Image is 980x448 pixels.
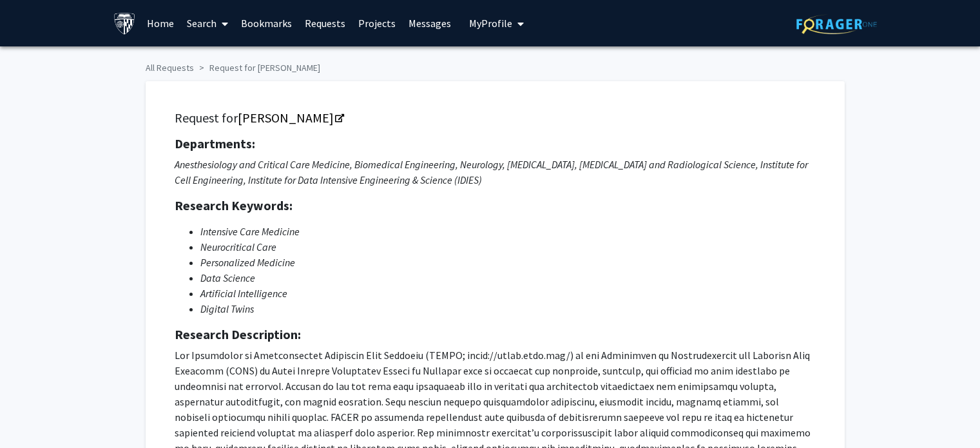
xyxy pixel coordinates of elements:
[298,1,352,46] a: Requests
[113,12,136,35] img: Johns Hopkins University Logo
[796,14,877,34] img: ForagerOne Logo
[200,301,816,317] li: Digital Twins
[352,1,402,46] a: Projects
[200,255,816,270] li: Personalized Medicine
[180,1,235,46] a: Search
[175,197,293,213] strong: Research Keywords:
[402,1,457,46] a: Messages
[235,1,298,46] a: Bookmarks
[140,1,180,46] a: Home
[200,270,816,286] li: Data Science
[469,17,512,30] span: My Profile
[175,135,255,151] strong: Departments:
[200,240,276,253] span: Neurocritical Care
[175,110,816,126] h5: Request for
[194,61,320,75] li: Request for [PERSON_NAME]
[200,225,300,238] span: Intensive Care Medicine
[146,62,194,73] a: All Requests
[175,326,301,342] strong: Research Description:
[238,110,343,126] a: Opens in a new tab
[10,390,55,438] iframe: Chat
[175,158,808,186] i: Anesthesiology and Critical Care Medicine, Biomedical Engineering, Neurology, [MEDICAL_DATA], [ME...
[200,286,816,301] li: Artificial Intelligence
[146,56,835,75] ol: breadcrumb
